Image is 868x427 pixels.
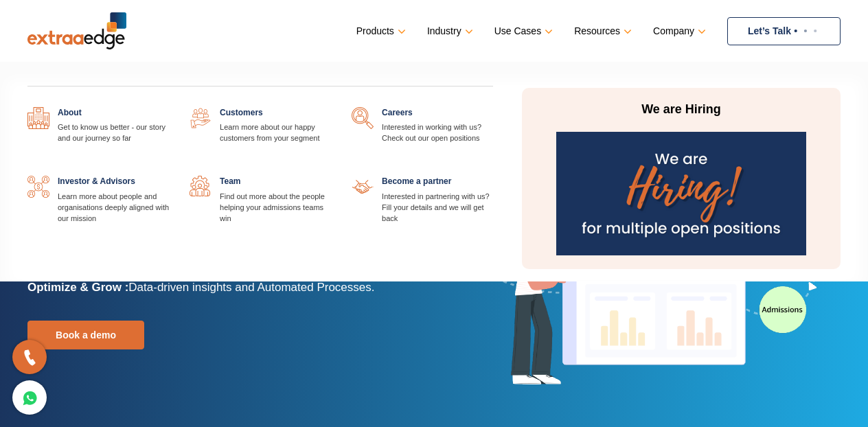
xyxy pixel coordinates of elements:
[552,102,810,118] p: We are Hiring
[27,321,144,349] a: Book a demo
[128,281,374,294] span: Data-driven insights and Automated Processes.
[653,21,703,41] a: Company
[727,17,841,45] a: Let’s Talk
[574,21,629,41] a: Resources
[27,281,128,294] b: Optimize & Grow :
[356,21,403,41] a: Products
[427,21,470,41] a: Industry
[494,21,550,41] a: Use Cases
